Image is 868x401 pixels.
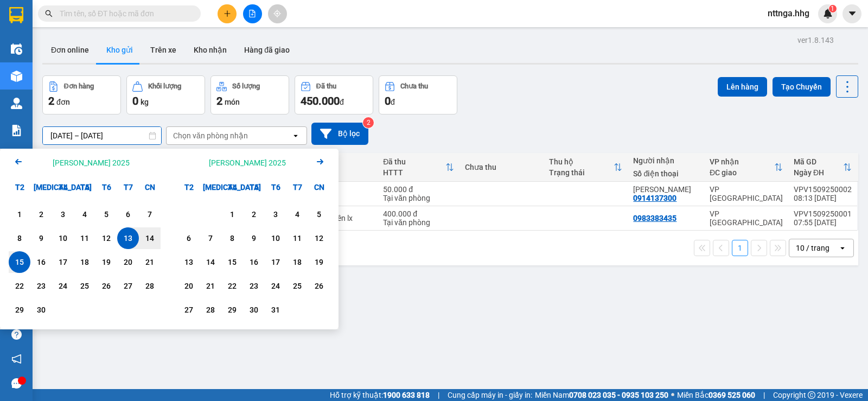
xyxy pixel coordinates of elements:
span: đ [391,98,395,106]
button: caret-down [843,4,861,23]
div: Đơn hàng [64,82,94,90]
button: Next month. [314,155,327,170]
div: Choose Thứ Bảy, tháng 09 27 2025. It's available. [117,275,139,297]
svg: open [291,131,300,140]
img: warehouse-icon [11,98,22,109]
div: Choose Thứ Tư, tháng 10 22 2025. It's available. [221,275,243,297]
div: CN [308,176,330,198]
div: Choose Thứ Sáu, tháng 10 17 2025. It's available. [265,251,286,273]
div: 6 [120,208,136,221]
div: 16 [246,256,261,269]
span: đ [340,98,344,106]
span: đơn [56,98,70,106]
div: Choose Thứ Hai, tháng 09 29 2025. It's available. [9,299,30,321]
div: 14 [142,232,157,245]
button: plus [218,4,237,23]
span: món [225,98,240,106]
button: file-add [243,4,262,23]
div: Choose Thứ Tư, tháng 09 3 2025. It's available. [52,203,74,225]
input: Tìm tên, số ĐT hoặc mã đơn [60,8,188,20]
span: copyright [808,391,815,399]
div: Choose Thứ Hai, tháng 09 8 2025. It's available. [9,227,30,249]
span: nttnga.hhg [759,7,818,20]
div: VPV1509250001 [794,209,852,218]
button: Khối lượng0kg [126,75,205,114]
div: Choose Thứ Ba, tháng 10 14 2025. It's available. [200,251,221,273]
div: Selected start date. Thứ Bảy, tháng 09 13 2025. It's available. [117,227,139,249]
div: 31 [268,303,283,316]
img: icon-new-feature [823,9,833,18]
span: ⚪️ [671,393,674,397]
div: Choose Thứ Bảy, tháng 10 11 2025. It's available. [286,227,308,249]
button: Kho nhận [185,37,235,63]
div: 5 [311,208,327,221]
div: T6 [95,176,117,198]
div: 21 [203,279,218,292]
div: Choose Thứ Năm, tháng 10 30 2025. It's available. [243,299,265,321]
div: T2 [178,176,200,198]
div: 14 [203,256,218,269]
div: 4 [77,208,92,221]
button: Tạo Chuyến [773,77,831,97]
div: Choose Thứ Hai, tháng 10 20 2025. It's available. [178,275,200,297]
div: Xe anh Kiên lx [306,214,373,222]
div: Choose Thứ Ba, tháng 09 2 2025. It's available. [30,203,52,225]
div: Choose Thứ Hai, tháng 09 22 2025. It's available. [9,275,30,297]
div: [PERSON_NAME] 2025 [53,157,130,168]
span: search [45,10,53,17]
div: T7 [117,176,139,198]
div: 3 [55,208,71,221]
div: ver 1.8.143 [797,34,834,46]
div: 2 [246,208,261,221]
div: Choose Chủ Nhật, tháng 09 7 2025. It's available. [139,203,161,225]
th: Toggle SortBy [788,153,857,182]
div: Choose Thứ Ba, tháng 09 9 2025. It's available. [30,227,52,249]
div: Choose Thứ Ba, tháng 10 21 2025. It's available. [200,275,221,297]
span: aim [273,10,281,17]
div: 400.000 đ [383,209,454,218]
div: Tại văn phòng [383,218,454,227]
div: 24 [55,279,71,292]
sup: 2 [363,117,374,128]
div: Choose Chủ Nhật, tháng 09 21 2025. It's available. [139,251,161,273]
div: 29 [12,303,27,316]
button: Bộ lọc [311,123,368,145]
button: Đơn hàng2đơn [42,75,121,114]
div: Choose Thứ Ba, tháng 10 7 2025. It's available. [200,227,221,249]
div: Choose Thứ Tư, tháng 09 17 2025. It's available. [52,251,74,273]
div: 22 [12,279,27,292]
div: T5 [74,176,95,198]
sup: 1 [829,5,837,12]
div: T6 [265,176,286,198]
div: 9 [246,232,261,245]
div: 7 [142,208,157,221]
div: Choose Thứ Sáu, tháng 09 19 2025. It's available. [95,251,117,273]
div: 13 [181,256,196,269]
span: Hỗ trợ kỹ thuật: [330,389,430,401]
div: Selected end date. Thứ Hai, tháng 09 15 2025. It's available. [9,251,30,273]
span: 0 [132,94,138,107]
div: 21 [142,256,157,269]
div: 4 [290,208,305,221]
div: Choose Thứ Hai, tháng 10 27 2025. It's available. [178,299,200,321]
div: 30 [246,303,261,316]
div: Choose Chủ Nhật, tháng 10 26 2025. It's available. [308,275,330,297]
div: Choose Thứ Bảy, tháng 09 20 2025. It's available. [117,251,139,273]
span: Cung cấp máy in - giấy in: [448,389,532,401]
span: file-add [248,10,256,17]
span: plus [224,10,231,17]
button: aim [268,4,287,23]
span: 0 [385,94,391,107]
div: 26 [99,279,114,292]
div: 23 [246,279,261,292]
div: 20 [120,256,136,269]
div: 29 [225,303,240,316]
div: 12 [99,232,114,245]
th: Toggle SortBy [544,153,628,182]
div: Choose Chủ Nhật, tháng 10 5 2025. It's available. [308,203,330,225]
div: Choose Chủ Nhật, tháng 10 19 2025. It's available. [308,251,330,273]
th: Toggle SortBy [704,153,788,182]
div: Choose Thứ Bảy, tháng 09 6 2025. It's available. [117,203,139,225]
button: Đã thu450.000đ [295,75,373,114]
div: Choose Thứ Tư, tháng 10 29 2025. It's available. [221,299,243,321]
